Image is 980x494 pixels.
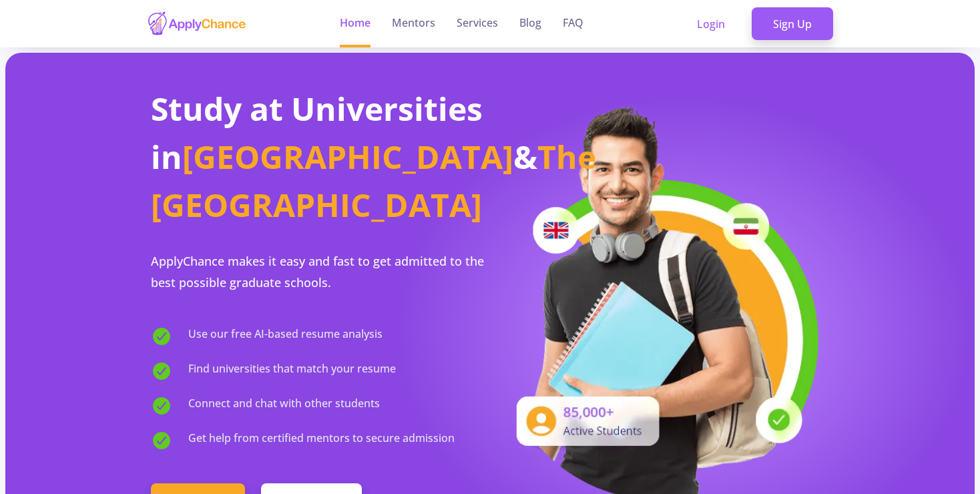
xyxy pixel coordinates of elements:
[188,395,380,417] span: Connect and chat with other students
[147,11,247,37] img: applychance logo
[182,135,513,178] span: [GEOGRAPHIC_DATA]
[752,7,833,41] a: Sign Up
[188,430,455,451] span: Get help from certified mentors to secure admission
[151,253,484,290] span: ApplyChance makes it easy and fast to get admitted to the best possible graduate schools.
[188,360,396,382] span: Find universities that match your resume
[188,326,383,347] span: Use our free AI-based resume analysis
[676,7,746,41] a: Login
[513,135,537,178] span: &
[151,87,483,178] span: Study at Universities in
